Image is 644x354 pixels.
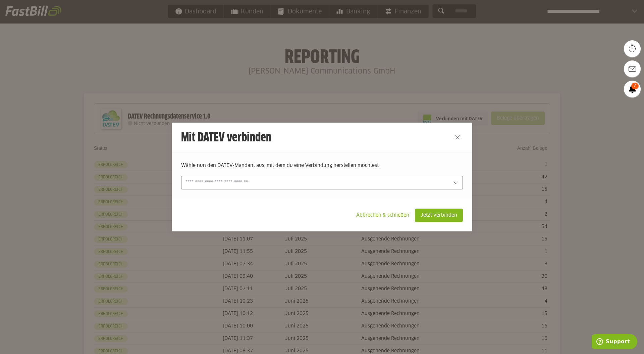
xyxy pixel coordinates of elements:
p: Wähle nun den DATEV-Mandant aus, mit dem du eine Verbindung herstellen möchtest [181,162,463,169]
sl-button: Jetzt verbinden [415,209,463,222]
iframe: Öffnet ein Widget, in dem Sie weitere Informationen finden [592,334,637,351]
span: 7 [631,83,639,89]
a: 7 [624,81,641,97]
sl-button: Abbrechen & schließen [351,209,415,222]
